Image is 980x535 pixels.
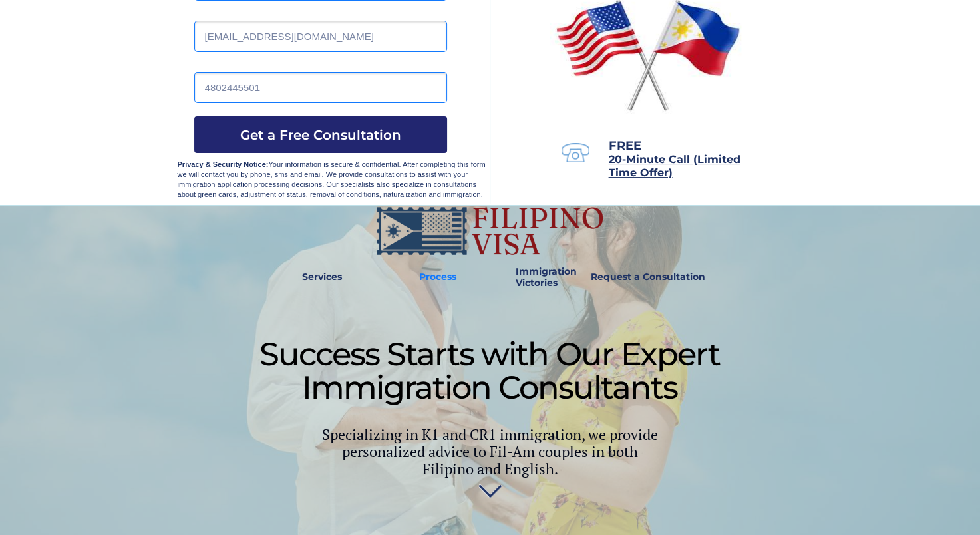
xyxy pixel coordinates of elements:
[194,72,447,103] input: Phone Number
[194,21,447,52] input: Email
[302,271,342,283] strong: Services
[412,262,463,293] a: Process
[419,271,456,283] strong: Process
[178,160,486,198] span: Your information is secure & confidential. After completing this form we will contact you by phon...
[178,160,269,168] strong: Privacy & Security Notice:
[322,425,658,478] span: Specializing in K1 and CR1 immigration, we provide personalized advice to Fil-Am couples in both ...
[585,262,711,293] a: Request a Consultation
[194,116,447,153] button: Get a Free Consultation
[194,127,447,143] span: Get a Free Consultation
[510,262,555,293] a: Immigration Victories
[609,154,740,178] a: 20-Minute Call (Limited Time Offer)
[293,262,351,293] a: Services
[259,335,720,407] span: Success Starts with Our Expert Immigration Consultants
[609,138,641,153] span: FREE
[609,153,740,179] span: 20-Minute Call (Limited Time Offer)
[591,271,705,283] strong: Request a Consultation
[516,266,577,289] strong: Immigration Victories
